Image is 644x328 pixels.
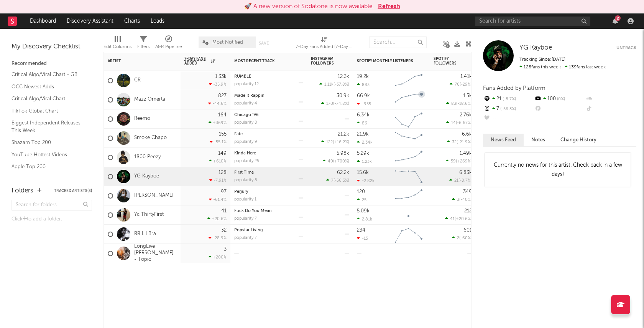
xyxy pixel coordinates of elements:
[391,167,426,186] svg: Chart title
[134,135,167,141] a: Smoke Chapo
[357,151,369,156] div: 5.29k
[137,42,149,51] div: Filters
[234,113,259,117] a: Chicago ‘96
[326,140,333,144] span: 122
[134,244,177,263] a: LongLive [PERSON_NAME] - Topic
[134,154,161,161] a: 1800 Peezy
[447,139,472,144] div: ( )
[446,120,472,125] div: ( )
[319,82,349,87] div: ( )
[450,217,455,221] span: 41
[585,94,636,104] div: --
[446,101,472,106] div: ( )
[335,179,348,183] span: -56.3 %
[234,209,272,213] a: Fuck Do You Mean
[234,209,303,213] div: Fuck Do You Mean
[234,190,303,194] div: Perjury
[25,13,61,29] a: Dashboard
[357,101,371,106] div: -955
[323,159,349,164] div: ( )
[218,93,227,98] div: 827
[357,74,369,79] div: 19.2k
[259,41,269,45] button: Save
[457,236,459,240] span: 2
[524,134,553,146] button: Notes
[357,121,367,126] div: 86
[234,159,259,163] div: popularity: 25
[337,151,349,156] div: 5.98k
[326,178,349,183] div: ( )
[534,94,585,104] div: 100
[11,162,84,171] a: Apple Top 200
[234,101,257,106] div: popularity: 4
[534,104,585,114] div: --
[615,15,621,21] div: 2
[134,116,150,122] a: Reemo
[145,13,170,29] a: Leads
[391,205,426,225] svg: Chart title
[209,197,227,202] div: -61.4 %
[11,138,84,147] a: Shazam Top 200
[452,140,457,144] span: 32
[155,33,182,55] div: A&R Pipeline
[463,93,472,98] div: 1.5k
[209,159,227,164] div: +610 %
[357,82,370,87] div: 883
[134,77,141,84] a: CR
[103,33,131,55] div: Edit Columns
[221,228,227,233] div: 32
[335,83,348,87] span: -37.8 %
[208,101,227,106] div: -44.6 %
[357,93,370,98] div: 66.9k
[449,178,472,183] div: ( )
[234,121,257,125] div: popularity: 8
[219,132,227,137] div: 155
[460,179,471,183] span: -8.7 %
[499,107,516,111] span: -56.3 %
[218,113,227,118] div: 164
[219,170,227,175] div: 128
[337,170,349,175] div: 62.2k
[553,134,604,146] button: Change History
[501,97,516,101] span: -8.7 %
[221,209,227,214] div: 41
[234,151,256,156] a: Kinda Here
[108,59,165,63] div: Artist
[519,65,561,70] span: 128 fans this week
[334,159,348,164] span: +700 %
[11,151,84,159] a: YouTube Hottest Videos
[234,236,257,240] div: popularity: 7
[207,216,227,221] div: +20.6 %
[234,75,303,79] div: RUMBLE
[326,102,333,106] span: 170
[483,85,545,91] span: Fans Added by Platform
[209,120,227,125] div: +369 %
[457,198,459,202] span: 3
[357,113,370,118] div: 6.34k
[234,94,264,98] a: Made It Rappin
[613,18,618,24] button: 2
[221,189,227,194] div: 97
[331,179,333,183] span: 7
[311,56,338,66] div: Instagram Followers
[460,198,471,202] span: -40 %
[357,170,369,175] div: 15.6k
[234,94,303,98] div: Made It Rappin
[452,197,472,202] div: ( )
[234,190,248,194] a: Perjury
[391,90,426,109] svg: Chart title
[54,189,92,193] button: Tracked Artists(3)
[556,97,565,101] span: 0 %
[11,200,92,211] input: Search for folders...
[337,93,349,98] div: 30.9k
[209,178,227,183] div: -7.91 %
[391,186,426,205] svg: Chart title
[461,83,471,87] span: -29 %
[209,82,227,87] div: -35.9 %
[209,255,227,260] div: +200 %
[209,235,227,240] div: -28.9 %
[296,33,353,55] div: 7-Day Fans Added (7-Day Fans Added)
[234,171,303,175] div: First Time
[11,42,92,51] div: My Discovery Checklist
[234,178,257,182] div: popularity: 8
